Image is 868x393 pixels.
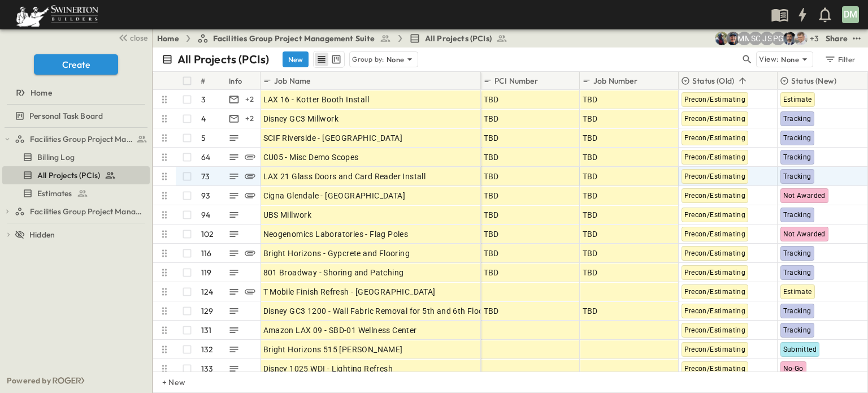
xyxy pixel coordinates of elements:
[759,53,779,66] p: View:
[2,184,150,202] div: Estimatestest
[684,172,746,180] span: Precon/Estimating
[781,54,799,65] p: None
[684,115,746,123] span: Precon/Estimating
[2,185,147,201] a: Estimates
[263,344,403,355] span: Bright Horizons 515 [PERSON_NAME]
[583,113,598,124] span: TBD
[850,32,863,45] button: test
[783,269,811,277] span: Tracking
[201,65,205,97] div: #
[31,87,52,98] span: Home
[213,33,375,44] span: Facilities Group Project Management Suite
[484,152,499,163] span: TBD
[263,267,404,278] span: 801 Broadway - Shoring and Patching
[274,75,310,87] p: Job Name
[315,53,328,66] button: row view
[783,115,811,123] span: Tracking
[684,153,746,161] span: Precon/Estimating
[15,204,147,219] a: Facilities Group Project Management Suite (Copy)
[130,32,147,44] span: close
[783,32,796,45] img: Saul Zepeda (saul.zepeda@swinerton.com)
[484,171,499,182] span: TBD
[263,286,436,297] span: T Mobile Finish Refresh - [GEOGRAPHIC_DATA]
[201,152,210,163] p: 64
[177,51,269,67] p: All Projects (PCIs)
[783,211,811,219] span: Tracking
[283,51,309,67] button: New
[684,288,746,296] span: Precon/Estimating
[229,65,242,97] div: Info
[201,228,214,240] p: 102
[2,107,150,125] div: Personal Task Boardtest
[263,94,370,105] span: LAX 16 - Kotter Booth Install
[783,307,811,315] span: Tracking
[684,346,746,353] span: Precon/Estimating
[791,75,836,87] p: Status (New)
[684,96,746,103] span: Precon/Estimating
[583,305,598,317] span: TBD
[29,229,55,240] span: Hidden
[157,33,514,44] nav: breadcrumbs
[737,32,751,45] div: Monique Magallon (monique.magallon@swinerton.com)
[684,307,746,315] span: Precon/Estimating
[313,51,345,68] div: table view
[783,346,817,353] span: Submitted
[783,96,812,103] span: Estimate
[263,248,410,259] span: Bright Horizons - Gypcrete and Flooring
[352,54,384,65] p: Group by:
[37,170,100,181] span: All Projects (PCIs)
[783,326,811,334] span: Tracking
[329,53,343,66] button: kanban view
[201,94,206,105] p: 3
[2,85,147,101] a: Home
[198,72,227,90] div: #
[583,209,598,221] span: TBD
[583,94,598,105] span: TBD
[201,363,214,374] p: 133
[484,190,499,201] span: TBD
[494,75,538,87] p: PCI Number
[484,248,499,259] span: TBD
[684,269,746,277] span: Precon/Estimating
[783,288,812,296] span: Estimate
[810,33,821,44] p: + 3
[14,3,101,27] img: 6c363589ada0b36f064d841b69d3a419a338230e66bb0a533688fa5cc3e9e735.png
[201,325,212,336] p: 131
[263,113,339,124] span: Disney GC3 Millwork
[684,134,746,142] span: Precon/Estimating
[583,152,598,163] span: TBD
[425,33,492,44] span: All Projects (PCIs)
[484,113,499,124] span: TBD
[484,132,499,144] span: TBD
[263,363,393,374] span: Disney 1025 WDI - Lighting Refresh
[409,33,507,44] a: All Projects (PCIs)
[783,365,804,373] span: No-Go
[201,305,214,317] p: 129
[263,325,417,336] span: Amazon LAX 09 - SBD-01 Wellness Center
[263,209,312,221] span: UBS Millwork
[794,32,808,45] img: Aaron Anderson (aaron.anderson@swinerton.com)
[387,54,405,65] p: None
[783,230,826,238] span: Not Awarded
[263,132,403,144] span: SCIF Riverside - [GEOGRAPHIC_DATA]
[15,131,147,147] a: Facilities Group Project Management Suite
[201,113,206,124] p: 4
[826,33,848,44] div: Share
[227,72,261,90] div: Info
[2,149,147,165] a: Billing Log
[684,326,746,334] span: Precon/Estimating
[783,153,811,161] span: Tracking
[201,267,212,278] p: 119
[2,202,150,221] div: Facilities Group Project Management Suite (Copy)test
[715,32,728,45] img: Joshua Whisenant (josh@tryroger.com)
[583,171,598,182] span: TBD
[760,32,774,45] div: Juan Sanchez (juan.sanchez@swinerton.com)
[201,286,214,297] p: 124
[684,249,746,257] span: Precon/Estimating
[842,6,859,23] div: DM
[783,134,811,142] span: Tracking
[34,54,118,75] button: Create
[824,53,856,66] div: Filter
[263,152,359,163] span: CU05 - Misc Demo Scopes
[684,230,746,238] span: Precon/Estimating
